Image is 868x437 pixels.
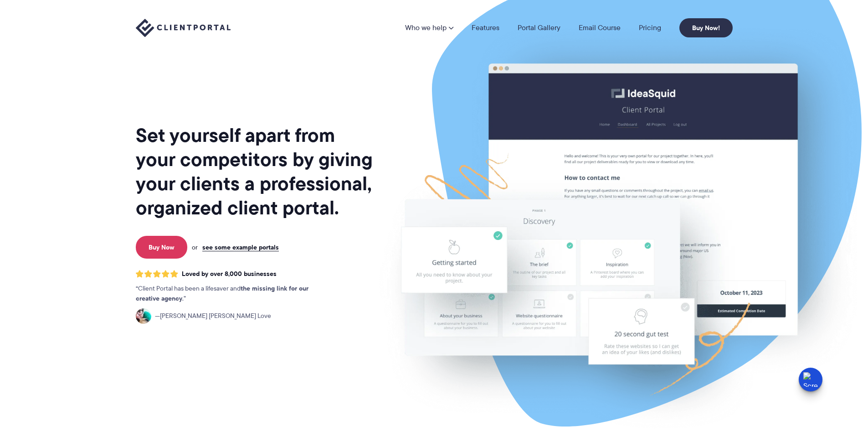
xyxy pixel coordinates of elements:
[679,18,733,37] a: Buy Now!
[518,24,560,31] a: Portal Gallery
[472,24,499,31] a: Features
[136,123,375,220] h1: Set yourself apart from your competitors by giving your clients a professional, organized client ...
[136,283,308,303] strong: the missing link for our creative agency
[202,243,279,251] a: see some example portals
[136,236,187,259] a: Buy Now
[182,270,277,278] span: Loved by over 8,000 businesses
[803,372,818,387] img: Screenshot
[405,24,453,31] a: Who we help
[639,24,661,31] a: Pricing
[579,24,621,31] a: Email Course
[155,311,271,321] span: [PERSON_NAME] [PERSON_NAME] Love
[136,284,327,304] p: Client Portal has been a lifesaver and .
[192,243,198,251] span: or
